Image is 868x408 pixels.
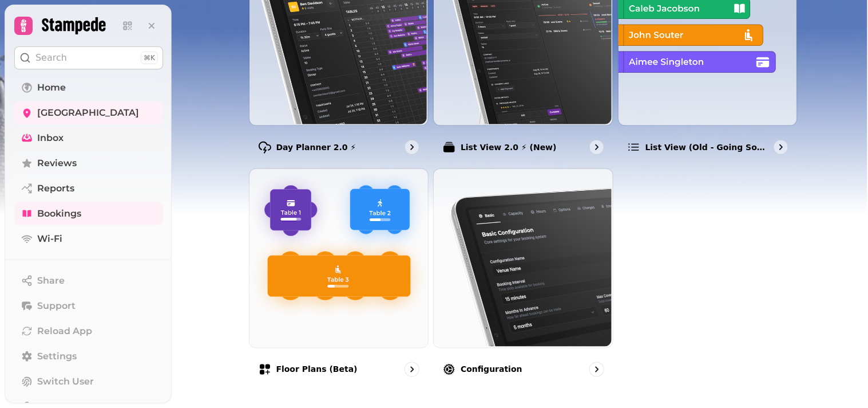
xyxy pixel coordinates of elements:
a: [GEOGRAPHIC_DATA] [14,101,163,124]
a: Bookings [14,202,163,225]
svg: go to [406,364,418,375]
a: Home [14,76,163,99]
a: Wi-Fi [14,227,163,250]
p: Floor Plans (beta) [276,364,358,375]
a: Reviews [14,152,163,175]
button: Reload App [14,320,163,343]
svg: go to [591,142,603,153]
p: List View 2.0 ⚡ (New) [461,142,557,153]
div: ⌘K [141,52,158,64]
span: Reviews [37,156,77,170]
span: Wi-Fi [37,232,62,246]
a: Settings [14,345,163,368]
button: Support [14,295,163,317]
span: Bookings [37,207,81,221]
button: Search⌘K [14,46,163,69]
p: List view (Old - going soon) [645,142,770,153]
img: Floor Plans (beta) [248,168,427,347]
span: Support [37,299,76,313]
button: Switch User [14,370,163,393]
a: Floor Plans (beta)Floor Plans (beta) [249,168,429,387]
img: Configuration [433,168,612,347]
a: ConfigurationConfiguration [433,168,613,387]
span: Reload App [37,324,92,338]
p: Search [35,51,67,65]
span: Switch User [37,375,94,389]
a: Inbox [14,127,163,150]
button: Share [14,269,163,292]
span: Settings [37,350,77,363]
p: Day Planner 2.0 ⚡ [276,142,356,153]
span: Reports [37,182,74,195]
a: Reports [14,177,163,200]
svg: go to [591,364,603,375]
svg: go to [775,142,787,153]
span: Inbox [37,131,64,145]
span: Share [37,274,65,288]
span: Home [37,81,66,95]
svg: go to [406,142,418,153]
p: Configuration [461,364,522,375]
span: [GEOGRAPHIC_DATA] [37,106,139,120]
